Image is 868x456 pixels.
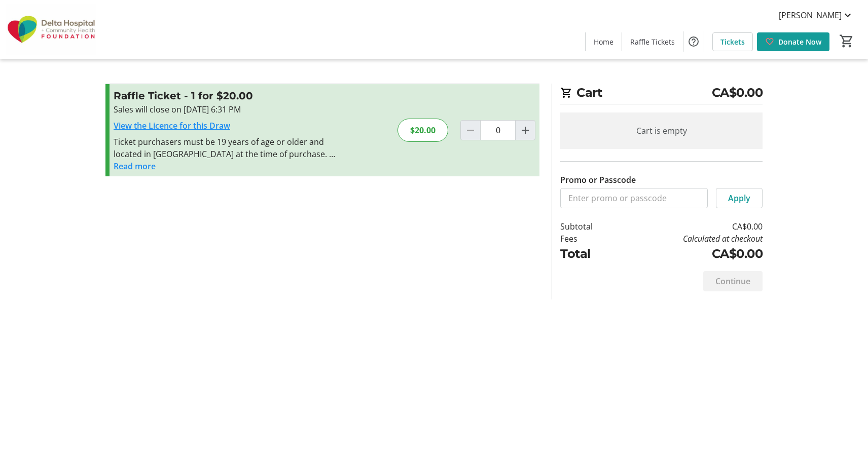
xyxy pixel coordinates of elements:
[712,84,763,102] span: CA$0.00
[114,103,335,116] div: Sales will close on [DATE] 6:31 PM
[619,245,763,263] td: CA$0.00
[114,136,335,160] div: Ticket purchasers must be 19 years of age or older and located in [GEOGRAPHIC_DATA] at the time o...
[619,233,763,245] td: Calculated at checkout
[594,36,613,47] span: Home
[560,188,708,208] input: Enter promo or passcode
[622,32,683,51] a: Raffle Tickets
[516,121,535,140] button: Increment by one
[114,160,156,172] button: Read more
[560,174,636,186] label: Promo or Passcode
[619,220,763,233] td: CA$0.00
[480,120,516,140] input: Raffle Ticket Quantity
[712,32,753,51] a: Tickets
[779,9,842,21] span: [PERSON_NAME]
[114,88,335,103] h3: Raffle Ticket - 1 for $20.00
[720,36,745,47] span: Tickets
[630,36,675,47] span: Raffle Tickets
[6,4,96,55] img: Delta Hospital and Community Health Foundation's Logo
[716,188,763,208] button: Apply
[586,32,622,51] a: Home
[778,36,821,47] span: Donate Now
[728,192,750,204] span: Apply
[397,119,448,142] div: $20.00
[560,112,763,149] div: Cart is empty
[838,32,856,50] button: Cart
[114,120,230,131] a: View the Licence for this Draw
[560,84,763,104] h2: Cart
[771,7,862,23] button: [PERSON_NAME]
[757,32,829,51] a: Donate Now
[560,233,619,245] td: Fees
[560,220,619,233] td: Subtotal
[560,245,619,263] td: Total
[683,31,704,52] button: Help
